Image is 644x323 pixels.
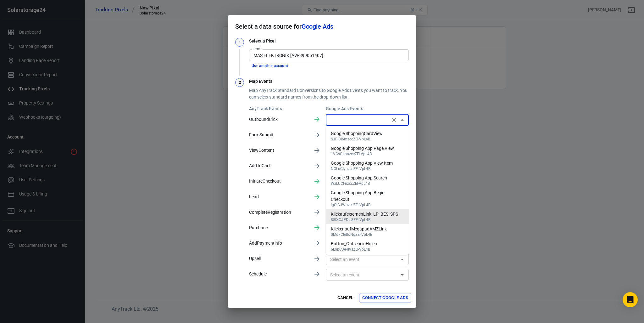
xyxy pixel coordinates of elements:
[328,116,388,124] input: Select an event
[251,51,406,59] input: Type to search
[228,15,416,38] h2: Select a data source for
[249,116,308,123] p: OutboundClick
[253,47,260,51] label: Pixel
[249,63,291,69] button: Use another account
[326,105,409,112] h6: Google Ads Events
[390,116,398,124] button: Clear
[249,147,308,154] p: ViewContent
[331,247,377,252] div: 6LopCJe4i9sZEI-VpL4B
[331,232,387,237] div: 0MdFCIe8oNgZEI-VpL4B
[249,255,308,262] p: Upsell
[331,137,383,141] div: SJFlCI6mzccZEI-VpL4B
[328,255,397,263] input: Select an event
[249,209,308,216] p: CompleteRegistration
[331,241,377,247] div: Button_GutscheinHolen
[623,292,638,307] div: Open Intercom Messenger
[249,132,308,138] p: FormSubmit
[249,178,308,184] p: InitiateCheckout
[398,270,407,279] button: Open
[331,218,398,222] div: 85lXCJPD-s8ZEI-VpL4B
[249,105,308,112] h6: AnyTrack Events
[331,175,387,181] div: Google Shopping App Search
[249,162,308,169] p: AddToCart
[331,190,404,203] div: Google Shopping App Begin Checkout
[359,293,411,303] button: Connect Google Ads
[249,271,308,277] p: Schedule
[331,160,393,167] div: Google Shopping App View Item
[249,78,409,85] h3: Map Events
[398,255,407,264] button: Open
[331,145,394,152] div: Google Shopping App Page View
[235,78,244,87] div: 2
[331,203,404,207] div: igQlCJWnzccZEI-VpL4B
[249,240,308,246] p: AddPaymentInfo
[249,194,308,200] p: Lead
[331,181,387,186] div: WzLUCI-nzccZEI-VpL4B
[249,38,409,44] h3: Select a Pixel
[249,87,409,100] p: Map AnyTrack Standard Conversions to Google Ads Events you want to track. You can select standard...
[235,38,244,47] div: 1
[331,167,393,171] div: NOLuCIynzccZEI-VpL4B
[328,271,397,279] input: Select an event
[335,293,355,303] button: Cancel
[331,152,394,156] div: 1VGsCImnzccZEI-VpL4B
[331,130,383,137] div: Google ShoppingCardView
[331,226,387,232] div: KlickenaufMegapadAMZLink
[398,116,407,124] button: Close
[302,23,333,30] span: Google Ads
[331,211,398,218] div: KlickaufexternenLink_LP_BES_SPS
[249,224,308,231] p: Purchase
